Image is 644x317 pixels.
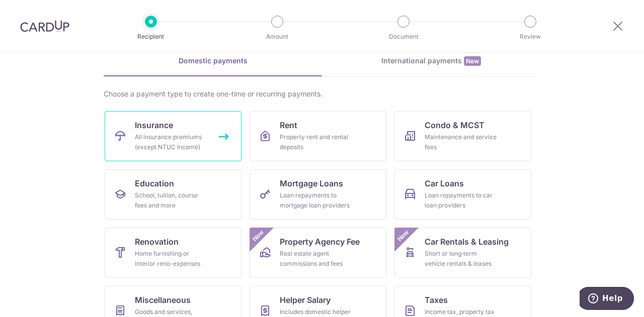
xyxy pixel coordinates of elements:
[280,294,331,306] span: Helper Salary
[104,56,322,66] div: Domestic payments
[394,228,531,278] a: Car Rentals & LeasingShort or long‑term vehicle rentals & leasesNew
[135,190,207,210] div: School, tuition, course fees and more
[464,56,481,66] span: New
[250,228,386,278] a: Property Agency FeeReal estate agent commissions and feesNew
[395,228,412,244] span: New
[425,119,485,131] span: Condo & MCST
[104,89,540,99] div: Choose a payment type to create one-time or recurring payments.
[23,7,43,16] span: Help
[366,32,441,42] p: Document
[105,228,242,278] a: RenovationHome furnishing or interior reno-expenses
[580,287,634,312] iframe: Opens a widget where you can find more information
[135,132,207,152] div: All insurance premiums (except NTUC Income)
[280,190,352,210] div: Loan repayments to mortgage loan providers
[114,32,188,42] p: Recipient
[493,32,568,42] p: Review
[425,132,497,152] div: Maintenance and service fees
[425,294,448,306] span: Taxes
[20,20,69,32] img: CardUp
[280,249,352,269] div: Real estate agent commissions and fees
[394,111,531,161] a: Condo & MCSTMaintenance and service fees
[425,236,509,248] span: Car Rentals & Leasing
[105,111,242,161] a: InsuranceAll insurance premiums (except NTUC Income)
[135,177,174,189] span: Education
[250,169,386,220] a: Mortgage LoansLoan repayments to mortgage loan providers
[280,236,360,248] span: Property Agency Fee
[135,119,173,131] span: Insurance
[280,132,352,152] div: Property rent and rental deposits
[135,294,191,306] span: Miscellaneous
[240,32,314,42] p: Amount
[425,190,497,210] div: Loan repayments to car loan providers
[250,228,267,244] span: New
[280,177,343,189] span: Mortgage Loans
[250,111,386,161] a: RentProperty rent and rental deposits
[105,169,242,220] a: EducationSchool, tuition, course fees and more
[394,169,531,220] a: Car LoansLoan repayments to car loan providers
[322,56,540,66] div: International payments
[135,236,179,248] span: Renovation
[280,119,297,131] span: Rent
[135,249,207,269] div: Home furnishing or interior reno-expenses
[425,177,464,189] span: Car Loans
[425,249,497,269] div: Short or long‑term vehicle rentals & leases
